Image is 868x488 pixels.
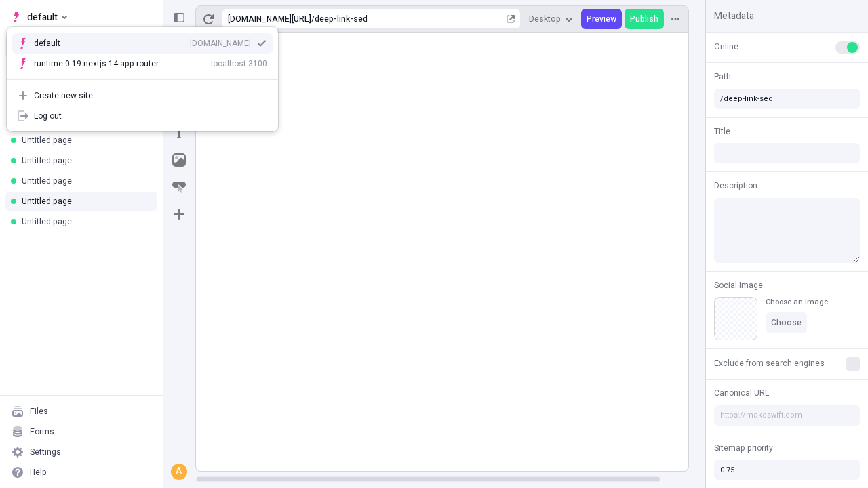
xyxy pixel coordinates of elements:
[714,41,738,53] span: Online
[34,58,159,69] div: runtime-0.19-nextjs-14-app-router
[30,406,48,417] div: Files
[714,387,769,399] span: Canonical URL
[27,9,58,25] span: default
[714,357,825,369] span: Exclude from search engines
[172,465,186,479] div: A
[714,279,763,291] span: Social Image
[22,135,146,146] div: Untitled page
[22,176,146,186] div: Untitled page
[167,175,191,199] button: Button
[581,9,622,29] button: Preview
[714,125,730,138] span: Title
[766,297,828,307] div: Choose an image
[22,155,146,166] div: Untitled page
[167,148,191,172] button: Image
[311,14,315,24] div: /
[524,9,578,29] button: Desktop
[34,38,81,49] div: default
[630,14,658,24] span: Publish
[30,426,54,437] div: Forms
[625,9,664,29] button: Publish
[714,442,773,454] span: Sitemap priority
[766,312,807,333] button: Choose
[211,58,267,69] div: localhost:3100
[22,196,146,207] div: Untitled page
[228,14,311,24] div: [URL][DOMAIN_NAME]
[587,14,616,24] span: Preview
[714,70,731,83] span: Path
[714,180,757,192] span: Description
[7,28,278,79] div: Suggestions
[22,216,146,227] div: Untitled page
[315,14,504,24] div: deep-link-sed
[529,14,561,24] span: Desktop
[714,405,860,426] input: https://makeswift.com
[771,317,802,328] span: Choose
[5,7,73,27] button: Select site
[190,38,251,49] div: [DOMAIN_NAME]
[30,467,47,478] div: Help
[30,447,61,457] div: Settings
[167,121,191,145] button: Text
